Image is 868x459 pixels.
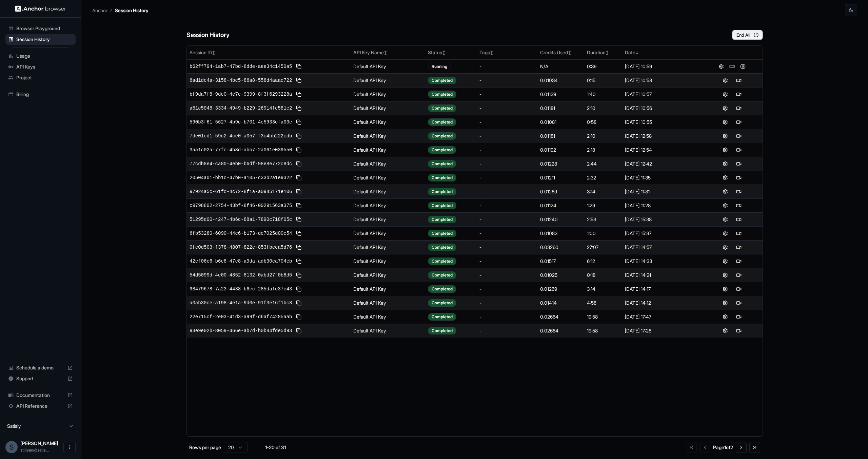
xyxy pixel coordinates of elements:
[5,34,76,45] div: Session History
[92,7,107,14] p: Anchor
[428,271,456,279] div: Completed
[428,216,456,223] div: Completed
[625,272,699,279] div: [DATE] 14:21
[625,63,699,70] div: [DATE] 10:59
[479,300,535,306] div: -
[351,310,426,324] td: Default API Key
[540,230,581,237] div: 0.01083
[540,105,581,112] div: 0.01181
[587,133,619,139] div: 2:10
[442,50,446,55] span: ↕
[5,373,76,384] div: Support
[351,226,426,240] td: Default API Key
[190,133,292,139] span: 7de01cd1-59c2-4ce0-a057-f3c4bb222cdb
[190,119,292,126] span: 590b3f61-5627-4b9c-b701-4c5933cfa03e
[190,230,292,237] span: 6fb53280-6090-44c6-b173-dc7025d00c54
[587,63,619,70] div: 0:36
[351,73,426,87] td: Default API Key
[351,296,426,310] td: Default API Key
[479,258,535,265] div: -
[479,188,535,195] div: -
[351,282,426,296] td: Default API Key
[5,51,76,61] div: Usage
[625,230,699,237] div: [DATE] 15:37
[587,174,619,181] div: 2:32
[190,160,292,167] span: 77cdb8e4-ca80-4eb0-b6df-98e8e772c8dc
[16,375,65,382] span: Support
[540,63,581,70] div: N/A
[540,119,581,126] div: 0.01081
[351,143,426,157] td: Default API Key
[479,91,535,98] div: -
[587,91,619,98] div: 1:40
[15,5,66,12] img: Anchor Logo
[20,440,58,446] span: Stiliyan Markov
[428,230,456,237] div: Completed
[587,202,619,209] div: 1:29
[428,202,456,209] div: Completed
[625,244,699,251] div: [DATE] 14:57
[428,146,456,154] div: Completed
[625,300,699,306] div: [DATE] 14:12
[625,286,699,292] div: [DATE] 14:17
[479,244,535,251] div: -
[625,105,699,112] div: [DATE] 10:56
[428,299,456,307] div: Completed
[190,244,292,251] span: 0fe0d503-f378-4807-822c-853fbeca5d76
[625,202,699,209] div: [DATE] 11:28
[428,313,456,321] div: Completed
[190,147,292,153] span: 3aa1c02a-77fc-4b8d-abb7-2a061e039550
[587,272,619,279] div: 0:18
[587,300,619,306] div: 4:58
[190,327,292,334] span: 93e9e02b-8059-466e-ab7d-b0b84fde5d93
[5,89,76,100] div: Billing
[428,132,456,140] div: Completed
[568,50,571,55] span: ↕
[428,257,456,265] div: Completed
[16,403,65,409] span: API Reference
[540,133,581,139] div: 0.01181
[16,392,65,399] span: Documentation
[5,401,76,412] div: API Reference
[479,327,535,334] div: -
[540,272,581,279] div: 0.01025
[540,327,581,334] div: 0.02664
[625,133,699,139] div: [DATE] 12:58
[479,49,535,56] div: Tags
[190,174,292,181] span: 20504a01-bb1c-47b0-a105-c33b2a1e9322
[428,49,474,56] div: Status
[428,244,456,251] div: Completed
[428,188,456,195] div: Completed
[540,188,581,195] div: 0.01269
[587,160,619,167] div: 2:44
[587,258,619,265] div: 6:12
[587,105,619,112] div: 2:10
[625,188,699,195] div: [DATE] 11:31
[479,216,535,223] div: -
[115,7,149,14] p: Session History
[190,313,292,320] span: 22e715cf-2e03-41d3-a99f-d6af74285aab
[479,160,535,167] div: -
[384,50,387,55] span: ↕
[625,258,699,265] div: [DATE] 14:33
[5,441,18,453] div: S
[16,74,73,81] span: Project
[351,87,426,101] td: Default API Key
[428,174,456,181] div: Completed
[732,30,763,40] button: End All
[190,272,292,279] span: 54d5099d-4e00-4852-8132-0abd27f0b8d5
[587,327,619,334] div: 19:58
[479,286,535,292] div: -
[625,147,699,153] div: [DATE] 12:54
[20,447,49,453] span: stiliyan@satisly.com
[258,444,292,451] div: 1-20 of 31
[479,174,535,181] div: -
[479,147,535,153] div: -
[351,157,426,171] td: Default API Key
[540,202,581,209] div: 0.01124
[190,300,292,306] span: a0ab30ce-a198-4e1a-9d0e-91f3e16f1bc8
[189,444,221,451] p: Rows per page
[92,6,149,14] nav: breadcrumb
[428,63,451,70] div: Running
[5,362,76,373] div: Schedule a demo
